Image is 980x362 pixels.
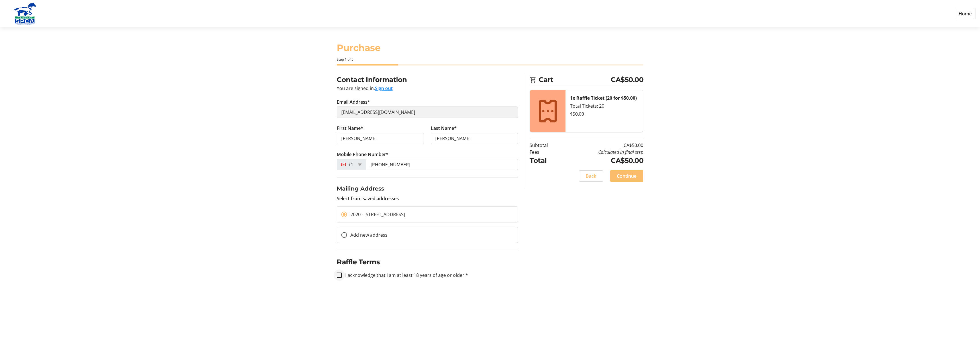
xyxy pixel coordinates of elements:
span: 2020 - [STREET_ADDRESS] [350,211,405,218]
label: Mobile Phone Number* [337,151,389,158]
span: Back [586,173,596,179]
td: CA$50.00 [562,142,643,149]
label: First Name* [337,125,363,132]
td: Total [530,156,562,166]
button: Back [579,170,603,182]
input: (506) 234-5678 [366,159,518,170]
a: Home [955,8,975,19]
h2: Contact Information [337,75,518,85]
td: Subtotal [530,142,562,149]
label: Add new address [347,232,387,238]
label: Email Address* [337,99,370,105]
span: Continue [617,173,636,179]
td: Fees [530,149,562,156]
strong: 1x Raffle Ticket (20 for $50.00) [570,95,637,101]
div: $50.00 [570,111,638,117]
div: Step 1 of 5 [337,57,643,62]
span: CA$50.00 [611,75,643,85]
label: I acknowledge that I am at least 18 years of age or older.* [342,272,468,279]
div: Total Tickets: 20 [570,103,638,109]
h1: Purchase [337,41,643,55]
h2: Raffle Terms [337,257,518,267]
td: Calculated in final step [562,149,643,156]
img: Alberta SPCA's Logo [5,2,45,25]
label: Last Name* [431,125,457,132]
div: Select from saved addresses [337,184,518,202]
td: CA$50.00 [562,156,643,166]
button: Continue [610,170,643,182]
div: You are signed in. [337,85,518,92]
button: Sign out [375,85,393,92]
h3: Mailing Address [337,184,518,193]
span: Cart [539,75,611,85]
